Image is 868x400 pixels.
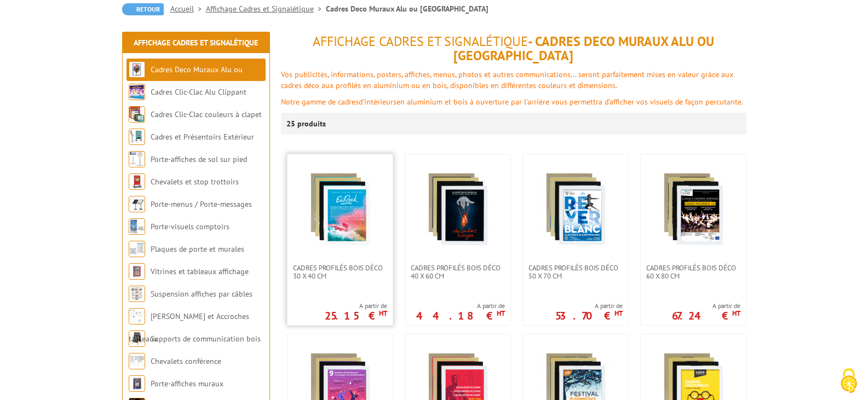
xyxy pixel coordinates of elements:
span: Cadres Profilés Bois Déco 60 x 80 cm [646,264,740,280]
font: d'intérieurs [359,97,396,107]
a: Cadres Deco Muraux Alu ou [GEOGRAPHIC_DATA] [129,65,243,97]
button: Cookies (fenêtre modale) [830,363,868,400]
font: en aluminium et bois à ouverture par l'arrière vous permettra d’afficher vos visuels de façon per... [396,97,743,107]
img: Cadres Profilés Bois Déco 30 x 40 cm [302,171,378,247]
a: Cadres Profilés Bois Déco 60 x 80 cm [641,264,746,280]
sup: HT [497,309,505,318]
p: 25 produits [286,113,327,135]
img: Cadres Profilés Bois Déco 50 x 70 cm [537,171,614,247]
a: Chevalets et stop trottoirs [151,177,239,187]
a: Porte-affiches de sol sur pied [151,154,247,164]
li: Cadres Deco Muraux Alu ou [GEOGRAPHIC_DATA] [326,3,488,14]
a: Porte-menus / Porte-messages [151,199,252,209]
img: Suspension affiches par câbles [129,286,145,302]
a: Porte-affiches muraux [151,379,223,389]
span: Cadres Profilés Bois Déco 50 x 70 cm [528,264,623,280]
a: [PERSON_NAME] et Accroches tableaux [129,311,249,344]
img: Porte-visuels comptoirs [129,218,145,235]
p: 67.24 € [672,312,740,319]
sup: HT [379,309,387,318]
img: Cadres et Présentoirs Extérieur [129,129,145,145]
font: Notre gamme de cadres [281,97,359,107]
span: Cadres Profilés Bois Déco 40 x 60 cm [411,264,505,280]
sup: HT [614,309,623,318]
span: A partir de [416,302,505,310]
sup: HT [732,309,740,318]
img: Cadres Profilés Bois Déco 40 x 60 cm [419,171,496,247]
a: Plaques de porte et murales [151,244,244,254]
img: Vitrines et tableaux affichage [129,263,145,280]
span: A partir de [555,302,623,310]
a: Cadres Clic-Clac Alu Clippant [151,87,246,97]
h1: - Cadres Deco Muraux Alu ou [GEOGRAPHIC_DATA] [281,34,746,63]
a: Cadres Profilés Bois Déco 50 x 70 cm [523,264,628,280]
img: Chevalets et stop trottoirs [129,173,145,190]
span: Affichage Cadres et Signalétique [313,33,528,50]
img: Porte-affiches muraux [129,375,145,392]
img: Cadres Clic-Clac couleurs à clapet [129,106,145,123]
p: 44.18 € [416,312,505,319]
img: Chevalets conférence [129,353,145,369]
img: Cimaises et Accroches tableaux [129,308,145,324]
a: Supports de communication bois [151,334,261,344]
img: Plaques de porte et murales [129,241,145,257]
a: Suspension affiches par câbles [151,289,252,299]
img: Cookies (fenêtre modale) [835,367,863,395]
a: Affichage Cadres et Signalétique [134,38,258,48]
font: Vos publicités, informations, posters, affiches, menus, photos et autres communications... seront... [281,69,733,90]
img: Porte-affiches de sol sur pied [129,151,145,167]
a: Porte-visuels comptoirs [151,222,229,231]
span: A partir de [325,302,387,310]
a: Cadres Profilés Bois Déco 40 x 60 cm [405,264,510,280]
a: Cadres et Présentoirs Extérieur [151,132,254,142]
img: Porte-menus / Porte-messages [129,196,145,212]
span: Cadres Profilés Bois Déco 30 x 40 cm [293,264,387,280]
a: Retour [122,3,164,15]
a: Affichage Cadres et Signalétique [206,4,326,14]
a: Chevalets conférence [151,356,221,366]
img: Cadres Deco Muraux Alu ou Bois [129,61,145,78]
p: 25.15 € [325,312,387,319]
img: Cadres Profilés Bois Déco 60 x 80 cm [655,171,732,247]
a: Vitrines et tableaux affichage [151,266,249,276]
a: Cadres Clic-Clac couleurs à clapet [151,109,262,119]
p: 53.70 € [555,312,623,319]
span: A partir de [672,302,740,310]
a: Accueil [170,4,206,14]
a: Cadres Profilés Bois Déco 30 x 40 cm [288,264,393,280]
